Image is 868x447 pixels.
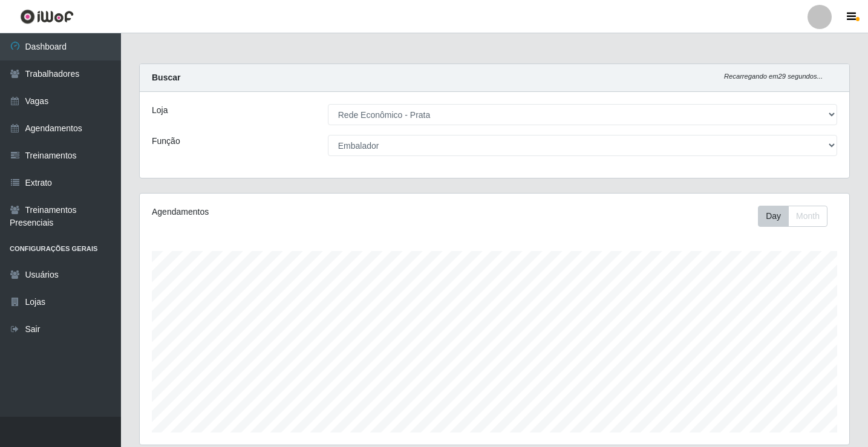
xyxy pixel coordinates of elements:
[758,206,837,227] div: Toolbar with button groups
[152,135,180,148] label: Função
[758,206,789,227] button: Day
[788,206,827,227] button: Month
[152,104,168,117] label: Loja
[758,206,827,227] div: First group
[724,73,823,80] i: Recarregando em 29 segundos...
[20,9,74,24] img: CoreUI Logo
[152,73,180,82] strong: Buscar
[152,206,427,218] div: Agendamentos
